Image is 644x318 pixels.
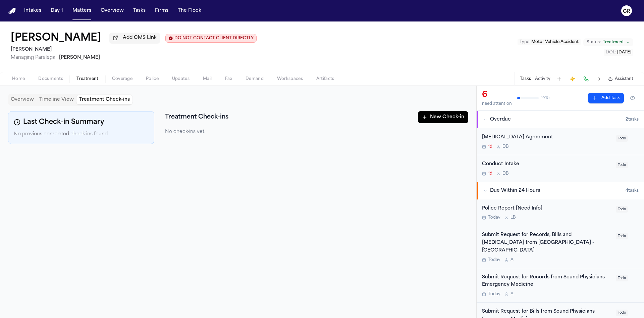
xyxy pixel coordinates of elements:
[482,231,612,254] div: Submit Request for Records, Bills and [MEDICAL_DATA] from [GEOGRAPHIC_DATA] -[GEOGRAPHIC_DATA]
[11,32,101,44] button: Edit matter name
[490,116,511,123] span: Overdue
[477,199,644,226] div: Open task: Police Report [Need Info]
[603,40,624,45] span: Treatment
[172,76,190,82] span: Updates
[477,226,644,268] div: Open task: Submit Request for Records, Bills and Radiology from MUSC Medical Center -Orangeburg
[626,117,639,122] span: 2 task s
[477,111,644,128] button: Overdue2tasks
[531,40,579,44] span: Motor Vehicle Accident
[174,36,254,41] span: DO NOT CONTACT CLIENT DIRECTLY
[535,76,550,82] button: Activity
[502,144,509,149] span: D B
[616,135,628,142] span: Todo
[488,257,500,263] span: Today
[604,49,633,56] button: Edit DOL: 2025-10-07
[626,188,639,193] span: 4 task s
[21,5,44,17] button: Intakes
[112,76,132,82] span: Coverage
[48,5,66,17] button: Day 1
[165,112,228,122] h2: Treatment Check-ins
[130,5,148,17] button: Tasks
[11,32,101,44] h1: [PERSON_NAME]
[246,76,264,82] span: Demand
[627,93,639,103] button: Hide completed tasks (⌘⇧H)
[587,40,601,45] span: Status:
[608,76,633,82] button: Assistant
[616,310,628,316] span: Todo
[511,215,516,220] span: L B
[616,233,628,239] span: Todo
[482,274,612,289] div: Submit Request for Records from Sound Physicians Emergency Medicine
[488,144,492,149] span: 1d
[109,33,160,43] button: Add CMS Link
[152,5,171,17] button: Firms
[8,95,37,104] button: Overview
[76,95,132,104] button: Treatment Check-ins
[477,155,644,182] div: Open task: Conduct Intake
[11,55,58,60] span: Managing Paralegal:
[98,5,126,17] button: Overview
[482,90,512,100] div: 6
[11,46,257,54] h2: [PERSON_NAME]
[477,268,644,303] div: Open task: Submit Request for Records from Sound Physicians Emergency Medicine
[554,74,564,84] button: Add Task
[616,206,628,213] span: Todo
[616,275,628,281] span: Todo
[203,76,212,82] span: Mail
[520,40,530,44] span: Type :
[123,35,157,41] span: Add CMS Link
[482,161,612,168] div: Conduct Intake
[76,76,99,82] span: Treatment
[8,8,16,14] a: Home
[488,291,500,297] span: Today
[581,74,591,84] button: Make a Call
[615,76,633,82] span: Assistant
[511,257,514,263] span: A
[8,8,16,14] img: Finch Logo
[175,5,204,17] button: The Flock
[616,162,628,168] span: Todo
[37,95,76,104] button: Timeline View
[477,128,644,155] div: Open task: Retainer Agreement
[588,93,624,103] button: Add Task
[165,129,468,135] p: No check-ins yet.
[12,76,25,82] span: Home
[511,291,514,297] span: A
[38,76,63,82] span: Documents
[418,111,468,123] button: New Check-in
[146,76,159,82] span: Police
[14,117,149,128] h4: Last Check-in Summary
[490,187,540,194] span: Due Within 24 Hours
[225,76,232,82] span: Fax
[14,130,149,138] p: No previous completed check-ins found.
[277,76,303,82] span: Workspaces
[606,50,616,54] span: DOL :
[488,171,492,176] span: 1d
[520,76,531,82] button: Tasks
[568,74,577,84] button: Create Immediate Task
[477,182,644,199] button: Due Within 24 Hours4tasks
[502,171,509,176] span: D B
[316,76,334,82] span: Artifacts
[583,38,633,46] button: Change status from Treatment
[165,34,257,43] button: Edit client contact restriction
[482,101,512,106] div: need attention
[518,39,581,45] button: Edit Type: Motor Vehicle Accident
[482,205,612,213] div: Police Report [Need Info]
[59,55,100,60] span: [PERSON_NAME]
[541,95,550,101] span: 2 / 15
[70,5,94,17] button: Matters
[617,50,631,54] span: [DATE]
[482,134,612,141] div: [MEDICAL_DATA] Agreement
[488,215,500,220] span: Today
